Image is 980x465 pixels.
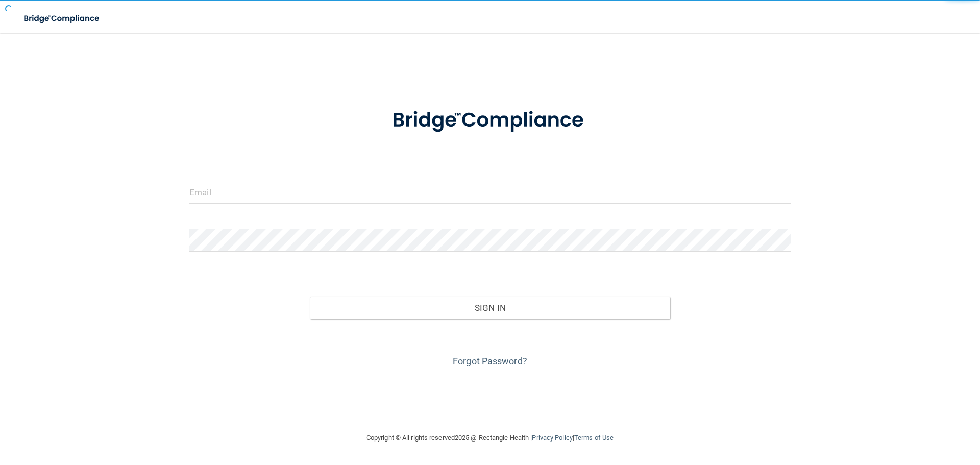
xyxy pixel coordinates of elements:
input: Email [189,181,791,204]
img: bridge_compliance_login_screen.278c3ca4.svg [15,8,109,29]
button: Sign In [310,297,671,319]
div: Copyright © All rights reserved 2025 @ Rectangle Health | | [304,422,676,454]
a: Forgot Password? [453,356,527,366]
a: Terms of Use [574,434,614,442]
a: Privacy Policy [532,434,572,442]
img: bridge_compliance_login_screen.278c3ca4.svg [371,94,609,147]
